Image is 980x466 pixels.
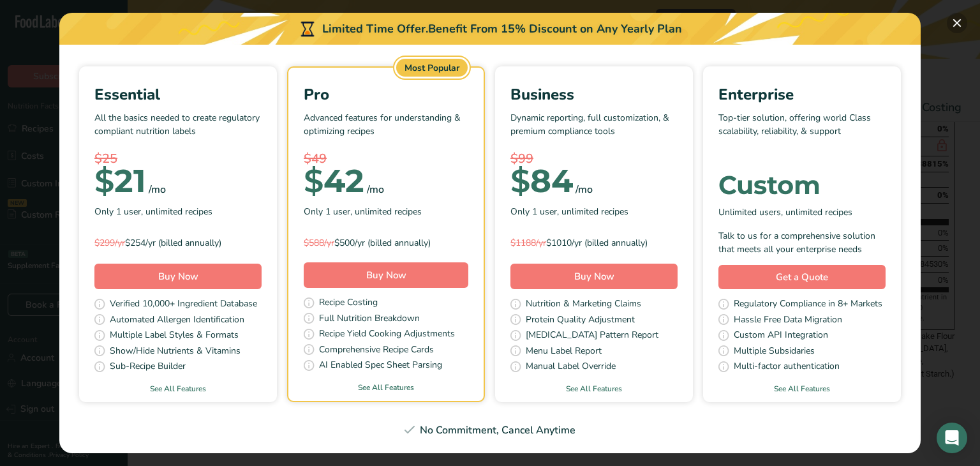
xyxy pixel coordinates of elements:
span: Full Nutrition Breakdown [319,312,420,327]
div: $99 [510,149,678,169]
div: $25 [94,149,262,169]
div: No Commitment, Cancel Anytime [75,423,905,438]
div: Pro [304,83,468,106]
div: 21 [94,169,146,194]
a: Get a Quote [718,265,886,290]
button: Buy Now [510,264,678,289]
span: Comprehensive Recipe Cards [319,343,434,359]
a: See All Features [79,383,277,395]
div: /mo [575,182,593,197]
span: Sub-Recipe Builder [110,359,186,375]
div: 84 [510,169,573,194]
div: Enterprise [718,83,886,106]
div: Essential [94,83,262,106]
span: Buy Now [158,270,198,283]
a: See All Features [703,383,901,395]
span: Unlimited users, unlimited recipes [718,206,852,219]
p: Dynamic reporting, full customization, & premium compliance tools [510,111,678,149]
p: Top-tier solution, offering world Class scalability, reliability, & support [718,111,886,149]
span: $ [304,162,323,200]
span: [MEDICAL_DATA] Pattern Report [526,328,658,344]
span: AI Enabled Spec Sheet Parsing [319,358,442,374]
span: $ [94,162,114,200]
span: Multiple Label Styles & Formats [110,328,239,344]
p: All the basics needed to create regulatory compliant nutrition labels [94,111,262,149]
div: Most Popular [396,59,468,77]
div: $1010/yr (billed annually) [510,236,678,250]
span: Custom API Integration [734,328,828,344]
span: Show/Hide Nutrients & Vitamins [110,344,241,360]
button: Buy Now [94,264,262,289]
div: 42 [304,169,364,194]
div: Open Intercom Messenger [937,423,967,453]
span: Multiple Subsidaries [734,344,815,360]
div: Talk to us for a comprehensive solution that meets all your enterprise needs [718,229,886,256]
span: Get a Quote [776,270,828,285]
div: Business [510,83,678,106]
span: Automated Allergen Identification [110,313,244,329]
span: Recipe Yield Cooking Adjustments [319,327,455,343]
span: Multi-factor authentication [734,359,840,375]
div: $254/yr (billed annually) [94,236,262,250]
span: $ [510,162,530,200]
span: $588/yr [304,237,334,249]
span: Only 1 user, unlimited recipes [94,205,212,218]
div: /mo [149,182,166,197]
span: Buy Now [574,270,614,283]
span: Only 1 user, unlimited recipes [510,205,628,218]
span: $1188/yr [510,237,546,249]
span: $299/yr [94,237,125,249]
div: $49 [304,149,468,169]
a: See All Features [495,383,693,395]
span: Hassle Free Data Migration [734,313,842,329]
span: Menu Label Report [526,344,602,360]
p: Advanced features for understanding & optimizing recipes [304,111,468,149]
span: Manual Label Override [526,359,616,375]
div: $500/yr (billed annually) [304,236,468,250]
span: Verified 10,000+ Ingredient Database [110,297,257,313]
div: Benefit From 15% Discount on Any Yearly Plan [428,20,682,38]
div: Custom [718,172,886,198]
div: Limited Time Offer. [59,13,921,45]
span: Recipe Costing [319,296,378,312]
div: /mo [367,182,384,197]
span: Regulatory Compliance in 8+ Markets [734,297,882,313]
button: Buy Now [304,262,468,288]
span: Only 1 user, unlimited recipes [304,205,422,218]
span: Nutrition & Marketing Claims [526,297,641,313]
span: Buy Now [366,269,406,282]
span: Protein Quality Adjustment [526,313,635,329]
a: See All Features [288,382,484,393]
